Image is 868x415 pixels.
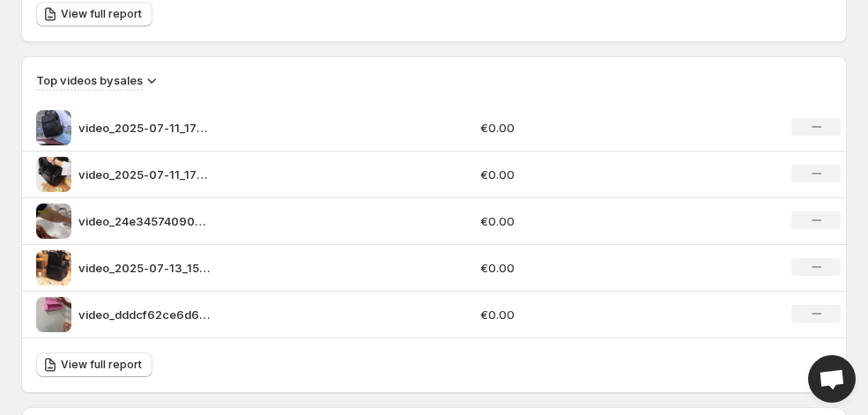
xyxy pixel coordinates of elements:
[78,259,211,277] p: video_2025-07-13_15-09-35
[78,306,211,323] p: video_dddcf62ce6d60e2f3359a80e109ff940
[36,110,71,145] img: video_2025-07-11_17-58-32
[480,259,701,277] p: €0.00
[36,297,71,332] img: video_dddcf62ce6d60e2f3359a80e109ff940
[36,250,71,285] img: video_2025-07-13_15-09-35
[36,2,152,26] a: View full report
[78,166,211,183] p: video_2025-07-11_17-59-03
[36,352,152,377] a: View full report
[78,119,211,137] p: video_2025-07-11_17-58-32
[61,358,142,372] span: View full report
[480,212,701,230] p: €0.00
[808,355,856,403] a: Open chat
[480,306,701,323] p: €0.00
[480,119,701,137] p: €0.00
[480,166,701,183] p: €0.00
[61,7,142,21] span: View full report
[78,212,211,230] p: video_24e345740908e09caf31658cf952ba76
[36,71,143,89] h3: Top videos by sales
[36,204,71,239] img: video_24e345740908e09caf31658cf952ba76
[36,157,71,192] img: video_2025-07-11_17-59-03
